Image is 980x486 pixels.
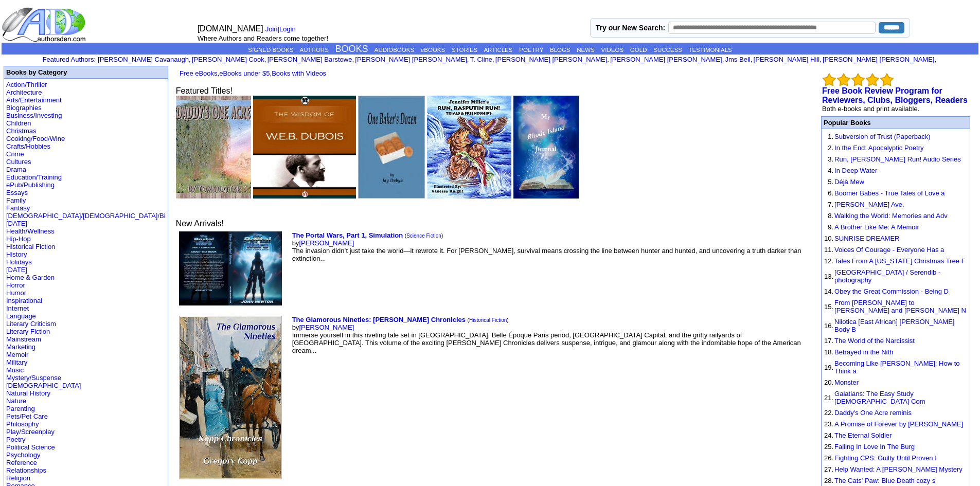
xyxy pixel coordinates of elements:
[513,96,578,199] img: 76536.jpg
[824,454,833,462] font: 26.
[834,223,919,231] a: A Brother Like Me: A Memoir
[824,256,825,256] img: shim.gif
[824,273,833,280] font: 13.
[43,56,94,63] a: Featured Authors
[834,420,963,428] a: A Promise of Forever by [PERSON_NAME]
[265,25,278,33] a: Join
[724,57,725,63] font: i
[824,246,833,254] font: 11.
[834,477,935,484] a: The Cats' Paw: Blue Death cozy s
[6,343,35,351] a: Marketing
[469,317,507,323] a: Historical Fiction
[6,389,50,397] a: Natural History
[198,34,328,42] font: Where Authors and Readers come together!
[824,388,825,389] img: shim.gif
[6,474,30,482] a: Religion
[824,420,833,428] font: 23.
[6,142,50,150] a: Crafts/Hobbies
[824,407,825,408] img: shim.gif
[6,436,26,443] a: Poetry
[6,150,24,158] a: Crime
[335,44,368,54] a: BOOKS
[610,56,722,63] a: [PERSON_NAME] [PERSON_NAME]
[180,69,218,77] a: Free eBooks
[292,316,801,354] font: by Immerse yourself in this riveting tale set in [GEOGRAPHIC_DATA], Belle Époque Paris period, [G...
[880,73,894,86] img: bigemptystars.png
[6,258,32,266] a: Holidays
[834,431,892,439] a: The Eternal Soldier
[822,57,823,63] font: i
[824,210,825,211] img: shim.gif
[834,189,945,197] a: Boomer Babes - True Tales of Love a
[6,451,40,459] a: Psychology
[2,7,88,43] img: logo_ad.gif
[354,57,355,63] font: i
[828,155,833,163] font: 3.
[6,420,39,428] a: Philosophy
[824,431,833,439] font: 24.
[6,68,67,76] b: Books by Category
[248,47,293,53] a: SIGNED BOOKS
[405,233,443,239] font: ( )
[253,191,356,200] a: Audible Edition Wisdom of W.E.B. Du Bois
[300,47,329,53] a: AUTHORS
[279,25,296,33] a: Login
[824,379,833,386] font: 20.
[834,155,961,163] a: Run, [PERSON_NAME] Run! Audio Series
[834,348,893,356] a: Betrayed in the Nith
[851,73,865,86] img: bigemptystars.png
[824,348,833,356] font: 18.
[828,223,833,231] font: 9.
[824,364,833,371] font: 19.
[824,441,825,442] img: shim.gif
[6,119,31,127] a: Children
[266,57,267,63] font: i
[519,47,543,53] a: POETRY
[824,286,825,286] img: shim.gif
[824,394,833,402] font: 21.
[292,316,466,323] a: The Glamorous Nineties: [PERSON_NAME] Chronicles
[6,220,27,227] a: [DATE]
[6,158,31,166] a: Cultures
[355,56,467,63] a: [PERSON_NAME] [PERSON_NAME]
[272,69,326,77] a: Books with Videos
[824,176,825,177] img: shim.gif
[6,189,28,196] a: Essays
[427,191,512,200] a: Run, Rasputin Run! (Book 2): Trials & Friendships
[6,351,28,358] a: Memoir
[824,430,825,430] img: shim.gif
[6,382,81,389] a: [DEMOGRAPHIC_DATA]
[6,104,42,112] a: Biographies
[6,127,37,135] a: Christmas
[495,56,607,63] a: [PERSON_NAME] [PERSON_NAME]
[834,443,915,451] a: Falling In Love In The Burg
[601,47,623,53] a: VIDEOS
[824,199,825,200] img: shim.gif
[6,312,36,320] a: Language
[837,73,850,86] img: bigemptystars.png
[292,231,403,239] b: The Portal Wars, Part 1, Simulation
[6,466,46,474] a: Relationships
[822,86,968,104] a: Free Book Review Program for Reviewers, Clubs, Bloggers, Readers
[824,257,833,265] font: 12.
[265,25,299,33] font: |
[828,189,833,197] font: 6.
[609,57,610,63] font: i
[834,390,925,405] a: Galatians: The Easy Study [DEMOGRAPHIC_DATA] Com
[834,287,949,295] a: Obey the Great Commission - Being D
[6,250,27,258] a: History
[176,96,252,199] img: 302.jpg
[754,56,820,63] a: [PERSON_NAME] Hill
[828,133,833,140] font: 1.
[577,47,595,53] a: NEWS
[6,335,41,343] a: Mainstream
[6,227,55,235] a: Health/Wellness
[824,142,825,143] img: shim.gif
[469,57,470,63] font: i
[6,428,55,436] a: Play/Screenplay
[824,337,833,345] font: 17.
[192,56,264,63] a: [PERSON_NAME] Cook
[834,318,954,333] a: Nilotica [East African] [PERSON_NAME] Body B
